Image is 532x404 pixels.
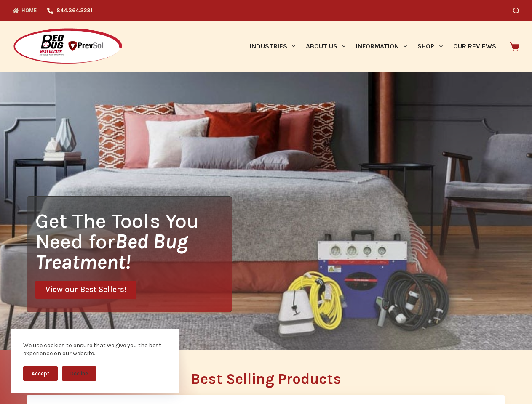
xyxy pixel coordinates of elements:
[412,21,448,72] a: Shop
[35,229,188,274] i: Bed Bug Treatment!
[27,372,505,386] h2: Best Selling Products
[513,8,519,14] button: Search
[62,366,96,381] button: Decline
[7,3,32,29] button: Open LiveChat chat widget
[244,21,300,72] a: Industries
[35,281,136,299] a: View our Best Sellers!
[13,28,123,65] img: Prevsol/Bed Bug Heat Doctor
[23,341,166,358] div: We use cookies to ensure that we give you the best experience on our website.
[300,21,350,72] a: About Us
[244,21,501,72] nav: Primary
[448,21,501,72] a: Our Reviews
[23,366,58,381] button: Accept
[35,210,232,272] h1: Get The Tools You Need for
[45,286,126,294] span: View our Best Sellers!
[351,21,412,72] a: Information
